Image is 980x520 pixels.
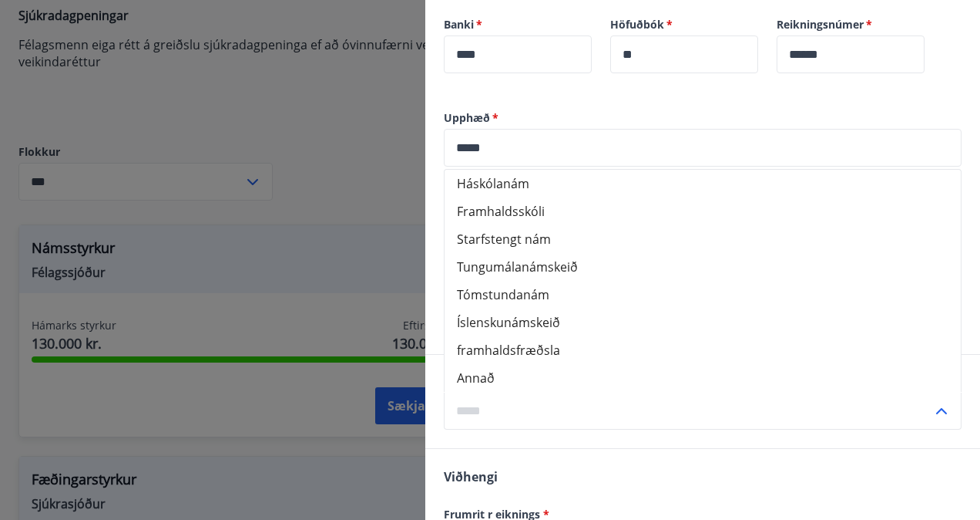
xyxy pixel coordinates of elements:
li: Tómstundanám [445,281,961,309]
div: Upphæð [444,129,962,167]
label: Reikningsnúmer [777,17,925,32]
label: Banki [444,17,592,32]
label: Höfuðbók [610,17,758,32]
label: Heiti náms [444,167,962,182]
li: Framhaldsskóli [445,198,961,225]
li: Íslenskunámskeið [445,309,961,336]
li: Starfstengt nám [445,225,961,253]
li: Háskólanám [445,170,961,198]
li: Tungumálanámskeið [445,253,961,281]
label: Upphæð [444,110,962,126]
span: Viðhengi [444,468,498,485]
li: framhaldsfræðsla [445,336,961,364]
li: Annað [445,364,961,392]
